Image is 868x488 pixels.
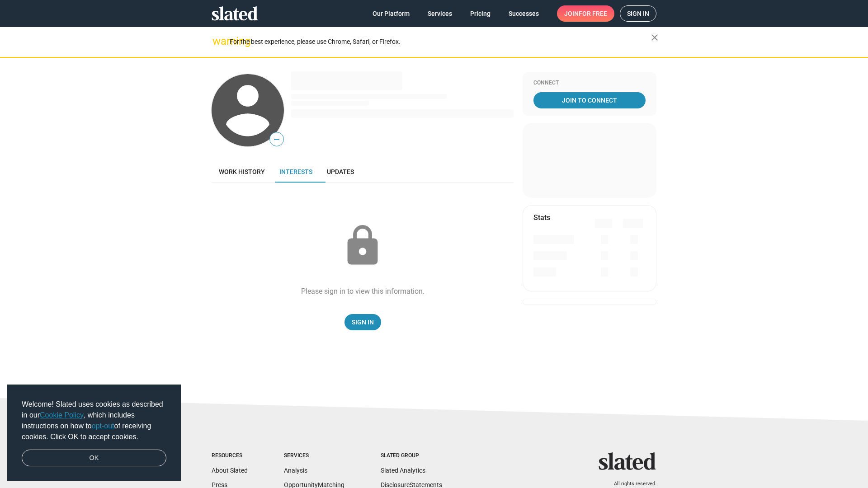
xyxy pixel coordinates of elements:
a: Work history [212,161,272,183]
div: cookieconsent [7,385,181,481]
span: Sign in [627,6,649,21]
span: Interests [279,168,312,175]
span: Join [564,5,607,22]
mat-icon: warning [212,36,223,47]
a: opt-out [92,422,114,430]
span: Pricing [470,5,491,22]
span: Work history [219,168,265,175]
mat-icon: lock [340,223,385,268]
mat-card-title: Stats [533,213,550,222]
span: for free [579,5,607,22]
div: For the best experience, please use Chrome, Safari, or Firefox. [230,36,651,48]
a: Services [420,5,459,22]
a: Cookie Policy [40,411,84,419]
a: Sign in [620,5,656,22]
div: Connect [533,80,646,87]
span: Services [428,5,452,22]
mat-icon: close [649,32,660,43]
span: Our Platform [373,5,410,22]
div: Please sign in to view this information. [301,286,425,296]
a: Updates [320,161,361,183]
a: About Slated [212,467,248,474]
a: Analysis [284,467,307,474]
span: — [270,134,283,145]
span: Sign In [352,314,374,330]
a: dismiss cookie message [22,450,166,467]
a: Our Platform [365,5,417,22]
a: Joinfor free [557,5,614,22]
a: Successes [501,5,546,22]
a: Sign In [344,314,381,330]
div: Services [284,452,344,460]
span: Successes [509,5,539,22]
div: Slated Group [381,452,442,460]
a: Pricing [463,5,498,22]
a: Interests [272,161,320,183]
a: Join To Connect [533,92,646,108]
span: Updates [327,168,354,175]
div: Resources [212,452,248,460]
span: Join To Connect [535,92,644,108]
a: Slated Analytics [381,467,425,474]
span: Welcome! Slated uses cookies as described in our , which includes instructions on how to of recei... [22,399,166,442]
